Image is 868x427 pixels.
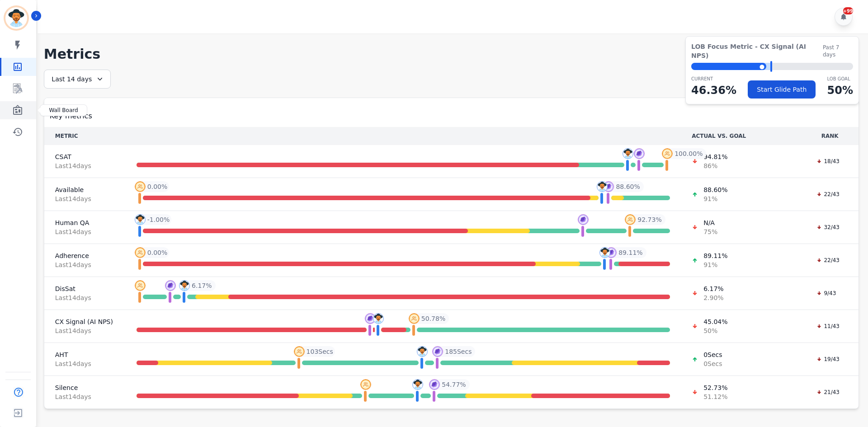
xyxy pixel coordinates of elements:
[812,223,844,232] div: 32/43
[827,75,853,82] p: LOB Goal
[703,317,727,326] span: 45.04 %
[703,251,727,260] span: 89.11 %
[691,63,766,70] div: ⬤
[597,181,608,192] img: profile-pic
[703,218,717,227] span: N/A
[812,157,844,166] div: 18/43
[373,313,384,324] img: profile-pic
[703,383,727,392] span: 52.73 %
[675,149,703,158] span: 100.00 %
[812,322,844,331] div: 11/43
[618,248,642,257] span: 89.11 %
[703,227,717,236] span: 75 %
[691,82,736,99] p: 46.36 %
[599,247,610,258] img: profile-pic
[50,111,92,122] span: Key metrics
[44,46,859,62] h1: Metrics
[603,181,614,192] img: profile-pic
[703,152,727,161] span: 94.81 %
[843,7,853,14] div: +99
[634,148,645,159] img: profile-pic
[703,392,727,401] span: 51.12 %
[135,214,146,225] img: profile-pic
[55,218,115,227] span: Human QA
[623,148,633,159] img: profile-pic
[812,190,844,199] div: 22/43
[812,355,844,364] div: 19/43
[55,317,115,326] span: CX Signal (AI NPS)
[417,346,428,357] img: profile-pic
[147,248,167,257] span: 0.00 %
[442,380,466,389] span: 54.77 %
[703,326,727,335] span: 50 %
[294,346,305,357] img: profile-pic
[55,293,115,302] span: Last 14 day s
[165,280,176,291] img: profile-pic
[691,75,736,82] p: CURRENT
[703,284,723,293] span: 6.17 %
[307,347,333,356] span: 103 Secs
[606,247,617,258] img: profile-pic
[421,314,445,323] span: 50.78 %
[703,194,727,203] span: 91 %
[55,359,115,368] span: Last 14 day s
[44,127,126,145] th: METRIC
[55,383,115,392] span: Silence
[55,161,115,170] span: Last 14 day s
[625,214,636,225] img: profile-pic
[827,82,853,99] p: 50 %
[429,379,440,390] img: profile-pic
[812,256,844,265] div: 22/43
[55,260,115,269] span: Last 14 day s
[578,214,589,225] img: profile-pic
[801,127,859,145] th: RANK
[147,182,167,191] span: 0.00 %
[409,313,420,324] img: profile-pic
[55,350,115,359] span: AHT
[662,148,673,159] img: profile-pic
[55,392,115,401] span: Last 14 day s
[55,152,115,161] span: CSAT
[616,182,640,191] span: 88.60 %
[179,280,190,291] img: profile-pic
[55,185,115,194] span: Available
[703,350,722,359] span: 0 Secs
[55,326,115,335] span: Last 14 day s
[5,7,27,29] img: Bordered avatar
[703,185,727,194] span: 88.60 %
[135,247,146,258] img: profile-pic
[637,215,661,224] span: 92.73 %
[192,281,212,290] span: 6.17 %
[55,284,115,293] span: DisSat
[412,379,423,390] img: profile-pic
[147,215,170,224] span: -1.00 %
[691,42,823,60] span: LOB Focus Metric - CX Signal (AI NPS)
[55,227,115,236] span: Last 14 day s
[703,359,722,368] span: 0 Secs
[55,194,115,203] span: Last 14 day s
[812,388,844,397] div: 21/43
[360,379,371,390] img: profile-pic
[432,346,443,357] img: profile-pic
[812,289,840,298] div: 9/43
[748,80,816,99] button: Start Glide Path
[703,161,727,170] span: 86 %
[55,251,115,260] span: Adherence
[703,260,727,269] span: 91 %
[365,313,376,324] img: profile-pic
[823,44,853,58] span: Past 7 days
[445,347,472,356] span: 185 Secs
[44,70,111,89] div: Last 14 days
[135,181,146,192] img: profile-pic
[135,280,146,291] img: profile-pic
[681,127,801,145] th: ACTUAL VS. GOAL
[703,293,723,302] span: 2.90 %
